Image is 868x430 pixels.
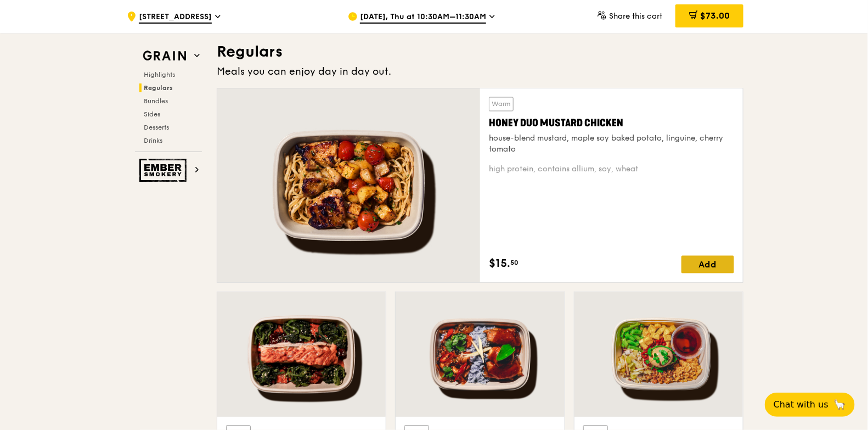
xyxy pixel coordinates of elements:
[144,110,160,118] span: Sides
[774,398,828,411] span: Chat with us
[489,97,514,111] div: Warm
[700,10,730,21] span: $73.00
[489,116,734,131] div: Honey Duo Mustard Chicken
[510,259,518,267] span: 50
[139,46,190,66] img: Grain web logo
[833,398,846,411] span: 🦙
[681,256,734,273] div: Add
[360,12,486,24] span: [DATE], Thu at 10:30AM–11:30AM
[489,256,510,272] span: $15.
[217,64,743,79] div: Meals you can enjoy day in day out.
[144,97,168,105] span: Bundles
[144,137,162,144] span: Drinks
[609,12,662,21] span: Share this cart
[765,393,855,417] button: Chat with us🦙
[489,164,734,175] div: high protein, contains allium, soy, wheat
[217,42,743,62] h3: Regulars
[489,133,734,155] div: house-blend mustard, maple soy baked potato, linguine, cherry tomato
[144,84,173,92] span: Regulars
[144,124,169,131] span: Desserts
[139,12,212,24] span: [STREET_ADDRESS]
[144,71,175,79] span: Highlights
[139,159,190,182] img: Ember Smokery web logo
